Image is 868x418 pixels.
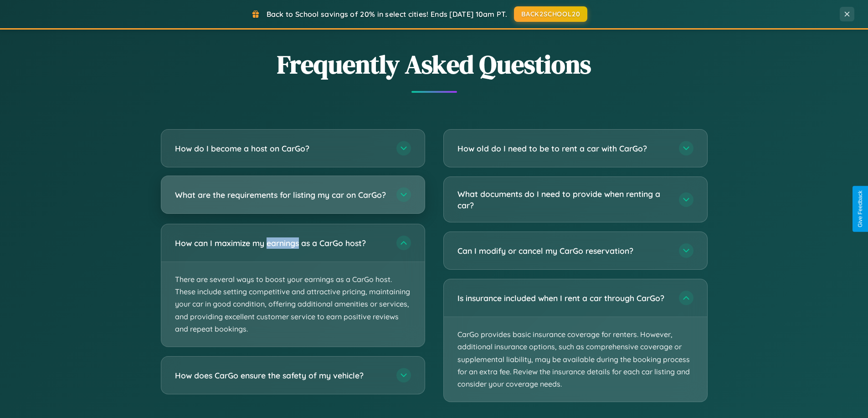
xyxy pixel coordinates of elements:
[175,189,387,201] h3: What are the requirements for listing my car on CarGo?
[267,10,507,19] span: Back to School savings of 20% in select cities! Ends [DATE] 10am PT.
[457,292,670,304] h3: Is insurance included when I rent a car through CarGo?
[514,6,587,22] button: BACK2SCHOOL20
[457,143,670,154] h3: How old do I need to be to rent a car with CarGo?
[161,262,425,347] p: There are several ways to boost your earnings as a CarGo host. These include setting competitive ...
[175,370,387,381] h3: How does CarGo ensure the safety of my vehicle?
[457,188,670,211] h3: What documents do I need to provide when renting a car?
[457,245,670,257] h3: Can I modify or cancel my CarGo reservation?
[444,317,707,402] p: CarGo provides basic insurance coverage for renters. However, additional insurance options, such ...
[175,143,387,154] h3: How do I become a host on CarGo?
[857,191,863,227] div: Give Feedback
[175,237,387,249] h3: How can I maximize my earnings as a CarGo host?
[161,47,708,82] h2: Frequently Asked Questions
